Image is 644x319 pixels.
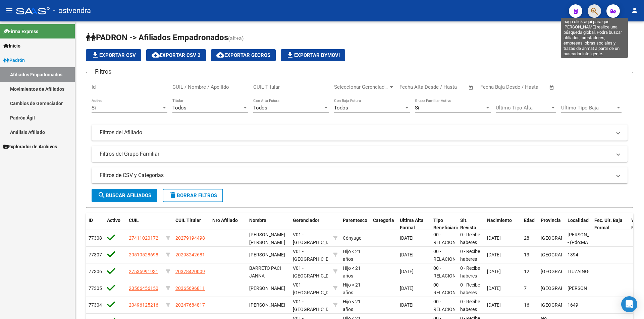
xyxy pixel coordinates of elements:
span: 20378420009 [175,269,205,274]
mat-icon: menu [5,6,13,14]
span: Si [415,105,419,111]
span: V01 - [GEOGRAPHIC_DATA] [293,265,338,278]
span: Hijo < 21 años [343,265,361,278]
span: [DATE] [487,302,501,308]
span: Buscar Afiliados [98,192,151,198]
button: Borrar Filtros [163,189,223,202]
span: [PERSON_NAME] [249,302,285,308]
span: 20566456150 [129,286,158,291]
span: 1394 [568,252,578,257]
span: Parentesco [343,218,367,223]
span: ITUZAINGO [568,269,592,274]
button: Open calendar [467,84,475,91]
span: Fec. Ult. Baja Formal [594,218,623,231]
span: 16 [524,302,529,308]
span: CUIL Titular [175,218,201,223]
span: Activo [107,218,120,223]
mat-panel-title: Filtros del Grupo Familiar [100,150,611,158]
datatable-header-cell: Sit. Revista [458,213,484,235]
span: V01 - [GEOGRAPHIC_DATA] [293,299,338,312]
span: 00 - RELACION DE DEPENDENCIA [433,249,465,277]
span: 00 - RELACION DE DEPENDENCIA [433,232,465,260]
datatable-header-cell: Gerenciador [290,213,330,235]
datatable-header-cell: Categoria [370,213,397,235]
span: [GEOGRAPHIC_DATA] [541,302,586,308]
span: Padrón [3,57,25,64]
button: Exportar CSV [86,49,141,61]
span: [GEOGRAPHIC_DATA] [541,252,586,257]
span: 20298242681 [175,252,205,257]
span: V01 - [GEOGRAPHIC_DATA] [293,249,338,262]
span: 0 - Recibe haberes regularmente [460,249,488,269]
span: 12 [524,269,529,274]
span: PADRON -> Afiliados Empadronados [86,33,228,42]
datatable-header-cell: Nombre [247,213,290,235]
span: 27535991931 [129,269,158,274]
span: Tipo Beneficiario [433,218,460,231]
mat-icon: file_download [91,51,99,59]
span: 20365696811 [175,286,205,291]
h3: Filtros [92,67,115,76]
span: [DATE] [487,235,501,241]
span: Categoria [373,218,394,223]
span: [DATE] [487,252,501,257]
span: [DATE] [487,286,501,291]
span: Ultimo Tipo Baja [561,105,615,111]
span: 77305 [89,286,102,291]
span: 20247684817 [175,302,205,308]
mat-icon: delete [169,191,177,199]
span: Localidad [568,218,589,223]
span: Hijo < 21 años [343,282,361,295]
span: 0 - Recibe haberes regularmente [460,282,488,303]
span: [GEOGRAPHIC_DATA] [541,269,586,274]
span: ID [89,218,93,223]
mat-panel-title: Filtros del Afiliado [100,129,611,136]
button: Exportar Bymovi [281,49,345,61]
datatable-header-cell: CUIL Titular [173,213,210,235]
datatable-header-cell: Ultima Alta Formal [397,213,431,235]
span: 77308 [89,235,102,241]
button: Exportar GECROS [211,49,276,61]
span: 00 - RELACION DE DEPENDENCIA [433,265,465,294]
mat-icon: person [631,6,639,14]
span: Provincia [541,218,561,223]
input: Fecha fin [433,84,465,90]
datatable-header-cell: ID [86,213,104,235]
span: 20496125216 [129,302,158,308]
span: V01 - [GEOGRAPHIC_DATA] [293,232,338,245]
datatable-header-cell: Nro Afiliado [210,213,247,235]
span: 1649 [568,302,578,308]
mat-expansion-panel-header: Filtros de CSV y Categorias [92,167,628,183]
mat-icon: cloud_download [216,51,224,59]
span: Exportar CSV [91,52,136,58]
span: [PERSON_NAME] - (Pdo:MA [568,232,603,245]
mat-expansion-panel-header: Filtros del Grupo Familiar [92,146,628,162]
span: Nacimiento [487,218,512,223]
span: [PERSON_NAME] [568,286,603,291]
span: Ultimo Tipo Alta [496,105,550,111]
span: Hijo < 21 años [343,299,361,312]
span: [PERSON_NAME] [249,252,285,257]
span: 13 [524,252,529,257]
div: Open Intercom Messenger [621,296,637,312]
button: Open calendar [548,84,556,91]
span: [GEOGRAPHIC_DATA] [541,286,586,291]
span: 00 - RELACION DE DEPENDENCIA [433,282,465,310]
span: Hijo < 21 años [343,249,361,262]
span: Inicio [3,42,20,50]
span: Exportar CSV 2 [152,52,201,58]
div: [DATE] [400,268,428,275]
datatable-header-cell: Provincia [538,213,565,235]
span: 27411020172 [129,235,158,241]
datatable-header-cell: Localidad [565,213,592,235]
span: Todos [172,105,186,111]
mat-icon: search [98,191,106,199]
span: - ostvendra [53,3,91,18]
button: Buscar Afiliados [92,189,157,202]
datatable-header-cell: Tipo Beneficiario [431,213,458,235]
span: 28 [524,235,529,241]
span: 0 - Recibe haberes regularmente [460,232,488,253]
datatable-header-cell: Nacimiento [484,213,521,235]
span: 0 - Recibe haberes regularmente [460,265,488,286]
span: Ultima Alta Formal [400,218,424,231]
